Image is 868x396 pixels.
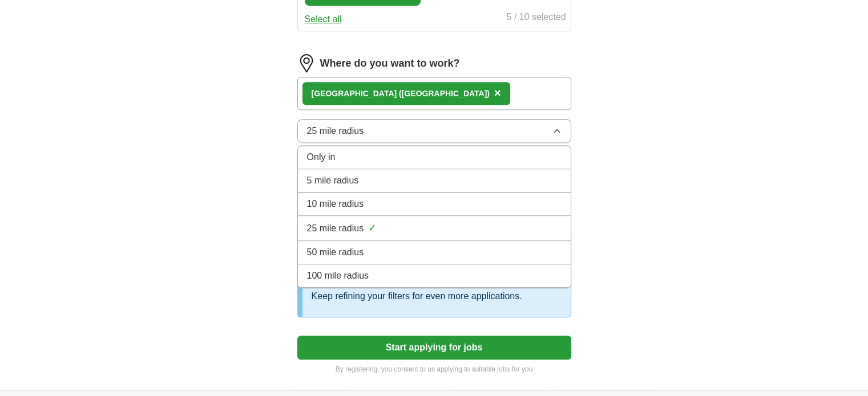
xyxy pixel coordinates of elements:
[494,85,501,102] button: ×
[320,56,460,71] label: Where do you want to work?
[368,221,377,236] span: ✓
[307,246,364,259] span: 50 mile radius
[307,197,364,211] span: 10 mile radius
[297,54,316,72] img: location.png
[307,124,364,138] span: 25 mile radius
[312,89,397,98] strong: [GEOGRAPHIC_DATA]
[307,150,336,164] span: Only in
[506,10,566,26] div: 5 / 10 selected
[297,336,571,360] button: Start applying for jobs
[399,89,490,98] span: ([GEOGRAPHIC_DATA])
[307,174,359,187] span: 5 mile radius
[494,87,501,99] span: ×
[305,13,342,26] button: Select all
[307,269,369,283] span: 100 mile radius
[312,276,562,303] div: Your preferences should give you . Keep refining your filters for even more applications.
[297,119,571,143] button: 25 mile radius
[297,364,571,374] p: By registering, you consent to us applying to suitable jobs for you
[307,222,364,235] span: 25 mile radius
